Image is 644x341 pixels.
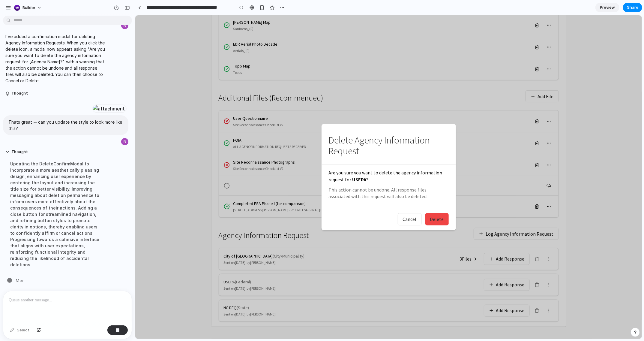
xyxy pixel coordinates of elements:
p: This action cannot be undone. All response files associated with this request will also be deleted. [193,171,313,185]
span: Preview [600,5,615,11]
button: builder [12,3,45,13]
div: Updating the DeleteConfirmModal to incorporate a more aesthetically pleasing design, enhancing us... [5,157,106,271]
button: Share [623,3,642,12]
span: USEPA [217,161,231,167]
span: builder [22,5,35,11]
button: Delete [290,198,313,210]
a: Preview [595,3,619,12]
p: Are you sure you want to delete the agency information request for ? [193,154,313,168]
button: Cancel [262,198,286,210]
p: I've added a confirmation modal for deleting Agency Information Requests. When you click the dele... [5,33,106,84]
span: Mer [16,277,24,284]
span: Share [627,5,638,11]
p: Thats great -- can you update the style to look more like this? [8,119,123,131]
h2: Delete Agency Information Request [193,120,313,141]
